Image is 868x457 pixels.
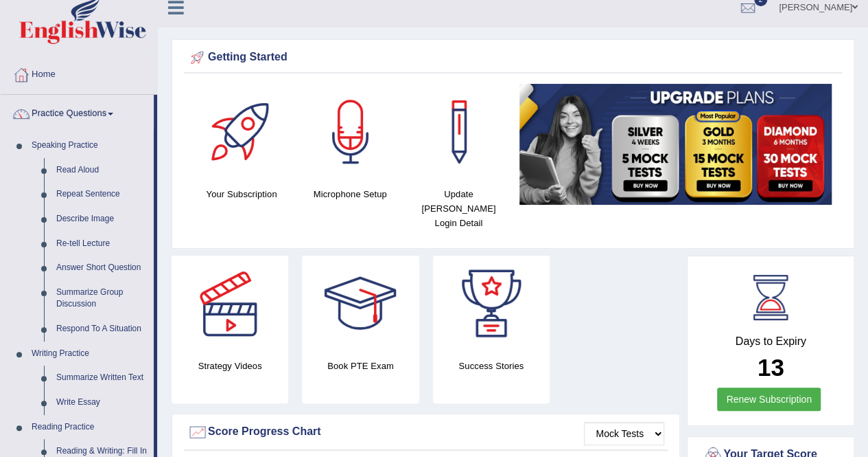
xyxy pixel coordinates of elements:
[1,56,157,90] a: Home
[172,359,288,373] h4: Strategy Videos
[303,187,397,201] h4: Microphone Setup
[703,335,838,348] h4: Days to Expiry
[50,317,154,342] a: Respond To A Situation
[50,158,154,183] a: Read Aloud
[50,280,154,317] a: Summarize Group Discussion
[433,359,550,373] h4: Success Stories
[758,354,784,381] b: 13
[50,256,154,280] a: Answer Short Question
[25,133,154,158] a: Speaking Practice
[50,207,154,232] a: Describe Image
[50,390,154,415] a: Write Essay
[25,415,154,440] a: Reading Practice
[50,232,154,256] a: Re-tell Lecture
[50,182,154,207] a: Repeat Sentence
[187,47,838,68] div: Getting Started
[519,84,832,205] img: small5.jpg
[194,187,289,201] h4: Your Subscription
[717,388,821,411] a: Renew Subscription
[302,359,419,373] h4: Book PTE Exam
[25,342,154,366] a: Writing Practice
[187,422,664,443] div: Score Progress Chart
[50,366,154,390] a: Summarize Written Text
[1,95,154,129] a: Practice Questions
[411,187,506,230] h4: Update [PERSON_NAME] Login Detail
